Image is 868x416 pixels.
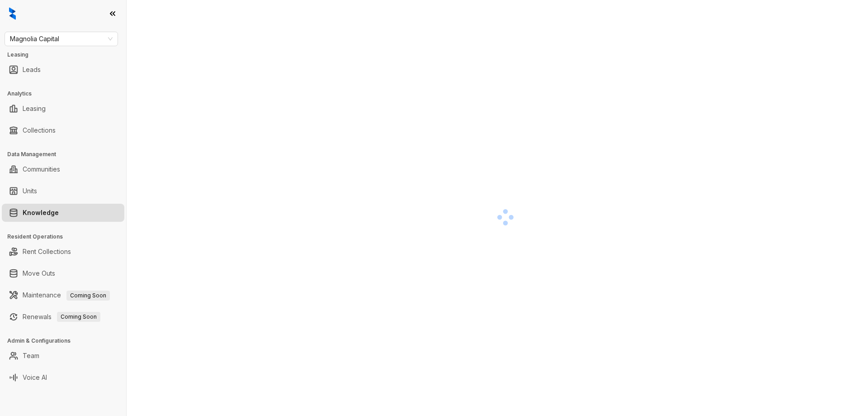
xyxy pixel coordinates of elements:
a: Move Outs [23,264,55,282]
a: Voice AI [23,368,47,387]
a: Collections [23,121,56,139]
a: Rent Collections [23,243,71,261]
a: Knowledge [23,204,59,222]
h3: Leasing [7,51,126,59]
a: Units [23,182,37,200]
a: Communities [23,160,60,178]
li: Leads [2,61,124,79]
h3: Resident Operations [7,233,126,241]
span: Coming Soon [57,312,100,322]
li: Leasing [2,100,124,118]
span: Magnolia Capital [10,32,113,46]
li: Maintenance [2,286,124,304]
li: Collections [2,121,124,139]
li: Communities [2,160,124,178]
a: Leads [23,61,41,79]
li: Knowledge [2,204,124,222]
li: Move Outs [2,264,124,282]
a: Team [23,347,39,365]
a: RenewalsComing Soon [23,308,100,326]
li: Units [2,182,124,200]
a: Leasing [23,100,46,118]
li: Rent Collections [2,243,124,261]
li: Team [2,347,124,365]
h3: Admin & Configurations [7,337,126,345]
li: Renewals [2,308,124,326]
img: logo [9,7,16,20]
span: Coming Soon [66,291,110,301]
h3: Data Management [7,150,126,158]
h3: Analytics [7,90,126,98]
li: Voice AI [2,368,124,387]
